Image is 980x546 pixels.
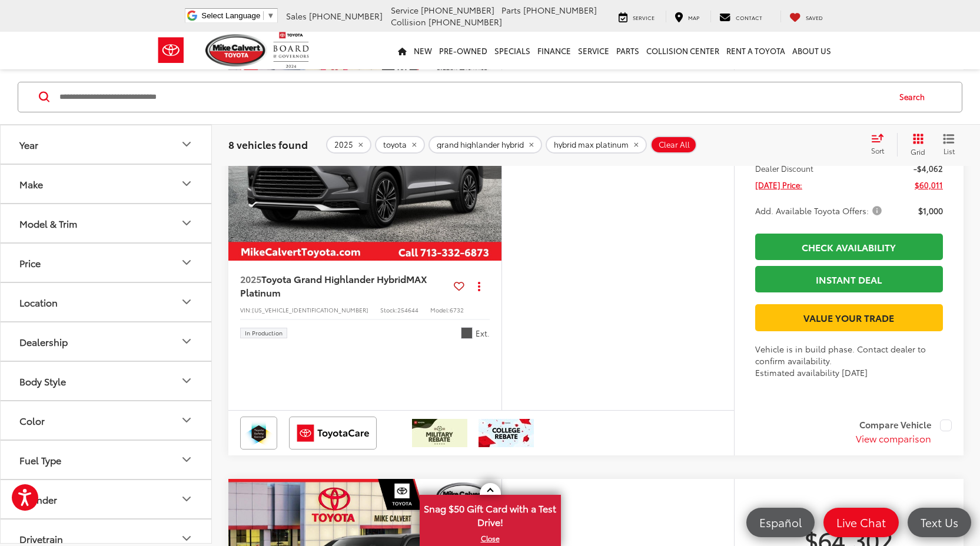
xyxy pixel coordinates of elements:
[523,4,597,16] span: [PHONE_NUMBER]
[710,11,771,22] a: Contact
[326,135,371,153] button: remove 2025
[180,137,194,151] div: Year
[688,14,699,21] span: Map
[755,343,943,378] div: Vehicle is in build phase. Contact dealer to confirm availability. Estimated availability [DATE]
[19,414,45,425] div: Color
[755,205,884,217] span: Add. Available Toyota Offers:
[865,132,897,156] button: Select sort value
[1,125,212,163] button: YearYear
[19,375,66,386] div: Body Style
[780,11,832,22] a: My Saved Vehicles
[789,32,835,69] a: About Us
[421,496,560,532] span: Snag $50 Gift Card with a Test Drive!
[180,492,194,506] div: Cylinder
[610,11,663,22] a: Service
[58,82,888,111] input: Search by Make, Model, or Keyword
[410,32,436,69] a: New
[650,135,697,153] button: Clear All
[823,508,899,537] a: Live Chat
[397,305,418,314] span: 254644
[856,432,931,445] button: View comparison
[180,334,194,348] div: Dealership
[228,136,308,151] span: 8 vehicles found
[479,419,534,447] img: /static/brand-toyota/National_Assets/toyota-college-grad.jpeg?height=48
[943,145,955,155] span: List
[1,282,212,321] button: LocationLocation
[1,480,212,518] button: CylinderCylinder
[291,419,374,447] img: ToyotaCare Mike Calvert Toyota Houston TX
[428,135,542,153] button: remove grand%20highlander%20hybrid
[180,177,194,191] div: Make
[501,4,521,16] span: Parts
[180,216,194,230] div: Model & Trim
[915,179,943,191] span: $60,011
[380,305,397,314] span: Stock:
[180,413,194,427] div: Color
[19,335,68,347] div: Dealership
[897,132,934,156] button: Grid View
[1,164,212,202] button: MakeMake
[263,11,264,20] span: ​
[755,205,886,217] button: Add. Available Toyota Offers:
[19,217,77,228] div: Model & Trim
[830,515,892,530] span: Live Chat
[736,14,762,21] span: Contact
[149,31,193,69] img: Toyota
[755,162,813,174] span: Dealer Discount
[908,508,971,537] a: Text Us
[19,138,38,149] div: Year
[180,452,194,467] div: Fuel Type
[19,493,57,504] div: Cylinder
[469,275,490,296] button: Actions
[309,10,383,22] span: [PHONE_NUMBER]
[574,32,613,69] a: Service
[242,419,275,447] img: Toyota Safety Sense Mike Calvert Toyota Houston TX
[19,257,41,268] div: Price
[476,328,490,339] span: Ext.
[1,361,212,399] button: Body StyleBody Style
[19,296,58,307] div: Location
[1,204,212,242] button: Model & TrimModel & Trim
[755,179,802,191] span: [DATE] Price:
[888,82,942,111] button: Search
[261,272,406,285] span: Toyota Grand Highlander Hybrid
[391,4,418,16] span: Service
[633,14,655,21] span: Service
[746,508,815,537] a: Español
[286,10,307,22] span: Sales
[918,205,943,217] span: $1,000
[180,255,194,269] div: Price
[461,327,473,339] span: Heavy Metal
[643,32,723,69] a: Collision Center
[201,11,274,20] a: Select Language​
[856,420,952,431] label: Compare Vehicle
[437,139,524,149] span: grand highlander hybrid
[755,304,943,331] a: Value Your Trade
[450,305,464,314] span: 6732
[240,272,261,285] span: 2025
[180,295,194,309] div: Location
[915,515,964,530] span: Text Us
[252,305,368,314] span: [US_VEHICLE_IDENTIFICATION_NUMBER]
[1,401,212,439] button: ColorColor
[205,34,268,66] img: Mike Calvert Toyota
[180,374,194,388] div: Body Style
[245,330,283,336] span: In Production
[1,322,212,360] button: DealershipDealership
[412,419,467,447] img: /static/brand-toyota/National_Assets/toyota-military-rebate.jpeg?height=48
[201,11,260,20] span: Select Language
[911,146,925,156] span: Grid
[1,243,212,281] button: PricePrice
[391,16,426,28] span: Collision
[240,272,449,299] a: 2025Toyota Grand Highlander HybridMAX Platinum
[491,32,534,69] a: Specials
[546,135,647,153] button: remove hybrid%20max%20platinum
[436,32,491,69] a: Pre-Owned
[240,305,252,314] span: VIN:
[428,16,502,28] span: [PHONE_NUMBER]
[934,132,964,156] button: List View
[240,272,427,298] span: MAX Platinum
[913,162,943,174] span: -$4,062
[19,178,43,189] div: Make
[755,234,943,260] a: Check Availability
